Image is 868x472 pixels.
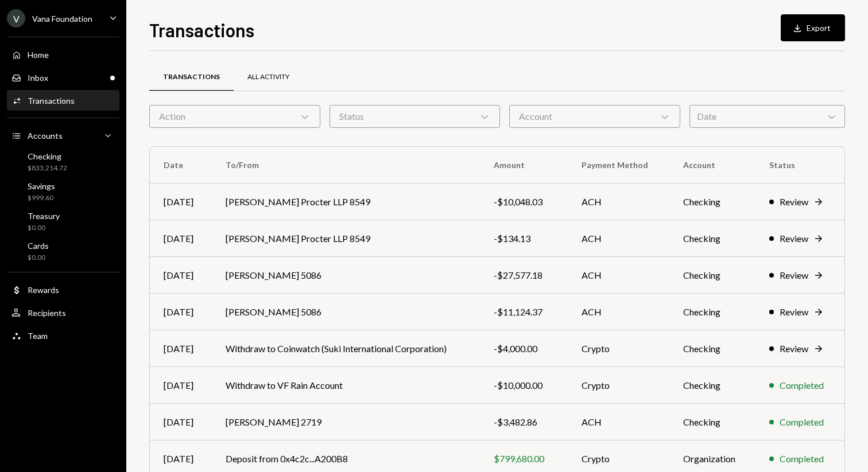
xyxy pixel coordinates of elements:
div: Transactions [28,96,75,106]
div: Checking [28,151,67,161]
div: -$27,577.18 [494,268,554,282]
a: Transactions [149,63,234,92]
th: Account [669,147,755,184]
div: All Activity [247,72,289,82]
div: Completed [780,379,824,392]
div: -$10,000.00 [494,379,554,392]
div: -$11,124.37 [494,305,554,319]
div: [DATE] [164,305,198,319]
div: Completed [780,415,824,429]
td: Checking [669,404,755,440]
td: ACH [568,220,669,257]
td: ACH [568,184,669,220]
td: Crypto [568,330,669,367]
td: Checking [669,367,755,404]
div: Cards [28,241,49,251]
td: Crypto [568,367,669,404]
div: Recipients [28,308,66,318]
th: Amount [480,147,568,184]
div: Review [780,305,808,319]
div: Treasury [28,211,60,221]
th: Status [755,147,844,184]
div: Completed [780,452,824,466]
a: Recipients [7,302,119,323]
td: ACH [568,294,669,330]
td: [PERSON_NAME] Procter LLP 8549 [212,184,480,220]
div: -$4,000.00 [494,342,554,356]
a: Team [7,325,119,346]
td: Checking [669,257,755,294]
td: Checking [669,184,755,220]
div: Inbox [28,73,48,83]
div: Rewards [28,285,59,295]
th: Payment Method [568,147,669,184]
a: Treasury$0.00 [7,208,119,235]
td: Checking [669,330,755,367]
div: [DATE] [164,379,198,392]
h1: Transactions [149,18,254,41]
div: -$3,482.86 [494,415,554,429]
div: Transactions [163,72,220,82]
div: $799,680.00 [494,452,554,466]
div: Status [330,105,501,128]
div: [DATE] [164,195,198,209]
div: Account [509,105,680,128]
div: -$10,048.03 [494,195,554,209]
div: Vana Foundation [32,14,92,24]
td: [PERSON_NAME] 5086 [212,257,480,294]
div: Action [149,105,320,128]
div: [DATE] [164,342,198,356]
div: Date [689,105,845,128]
div: Review [780,232,808,245]
div: $0.00 [28,223,60,233]
div: $0.00 [28,253,49,263]
div: [DATE] [164,415,198,429]
td: [PERSON_NAME] 2719 [212,404,480,440]
div: $833,214.72 [28,163,67,173]
td: ACH [568,257,669,294]
td: [PERSON_NAME] 5086 [212,294,480,330]
div: Review [780,195,808,209]
td: Checking [669,220,755,257]
div: -$134.13 [494,232,554,245]
td: Withdraw to Coinwatch (Suki International Corporation) [212,330,480,367]
div: [DATE] [164,452,198,466]
div: Review [780,342,808,356]
div: Savings [28,181,55,191]
a: Inbox [7,67,119,88]
div: [DATE] [164,232,198,245]
td: ACH [568,404,669,440]
a: Checking$833,214.72 [7,148,119,175]
td: [PERSON_NAME] Procter LLP 8549 [212,220,480,257]
a: Transactions [7,90,119,111]
a: Rewards [7,279,119,300]
div: Accounts [28,131,63,141]
a: Home [7,44,119,65]
div: [DATE] [164,268,198,282]
td: Checking [669,294,755,330]
a: Savings$999.60 [7,178,119,205]
button: Export [781,14,845,41]
td: Withdraw to VF Rain Account [212,367,480,404]
div: Team [28,331,48,341]
div: Home [28,50,49,60]
div: Review [780,268,808,282]
th: To/From [212,147,480,184]
a: Accounts [7,125,119,146]
a: Cards$0.00 [7,237,119,265]
div: $999.60 [28,193,55,203]
a: All Activity [234,63,303,92]
th: Date [150,147,212,184]
div: V [7,9,25,28]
